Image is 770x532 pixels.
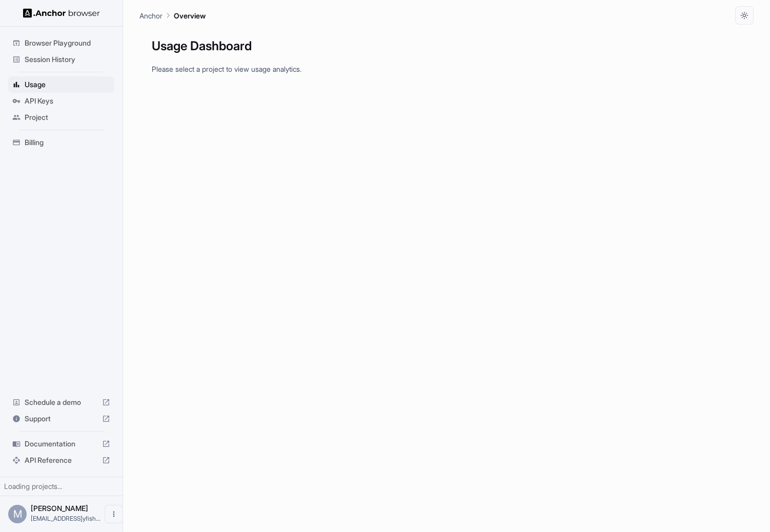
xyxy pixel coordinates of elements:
div: Project [8,109,114,126]
div: Documentation [8,436,114,452]
span: Session History [25,54,110,65]
p: Please select a project to view usage analytics. [152,64,741,74]
div: M [8,505,27,523]
span: Documentation [25,439,98,449]
span: API Keys [25,96,110,106]
p: Anchor [139,10,163,21]
span: Schedule a demo [25,397,98,407]
span: Usage [25,79,110,90]
h4: Usage Dashboard [152,37,741,55]
span: Browser Playground [25,38,110,48]
img: Anchor Logo [23,8,100,18]
button: Open menu [105,505,123,523]
div: Session History [8,51,114,68]
div: Loading projects... [4,481,118,492]
nav: breadcrumb [139,10,206,21]
span: API Reference [25,455,98,465]
div: Billing [8,134,114,151]
div: Usage [8,76,114,93]
div: API Reference [8,452,114,468]
p: Overview [174,10,206,21]
span: Billing [25,137,110,148]
span: Support [25,414,98,424]
span: Project [25,112,110,122]
div: API Keys [8,93,114,109]
span: Mario Elysian [31,504,88,513]
span: mario@tinyfish.io [31,515,100,522]
div: Schedule a demo [8,394,114,411]
div: Support [8,411,114,427]
div: Browser Playground [8,35,114,51]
